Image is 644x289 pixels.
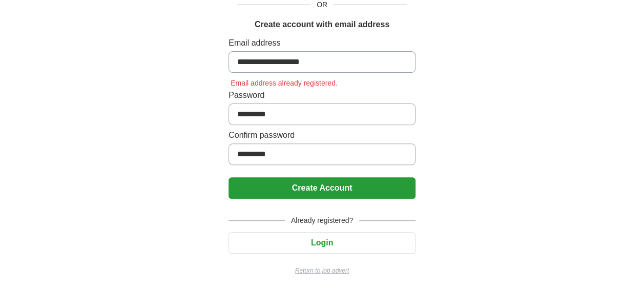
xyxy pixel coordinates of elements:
[285,215,359,226] span: Already registered?
[228,232,416,254] button: Login
[228,129,416,141] label: Confirm password
[228,238,416,247] a: Login
[228,266,416,275] a: Return to job advert
[228,89,416,101] label: Password
[228,177,416,199] button: Create Account
[228,79,340,87] span: Email address already registered.
[228,37,416,49] label: Email address
[255,18,389,31] h1: Create account with email address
